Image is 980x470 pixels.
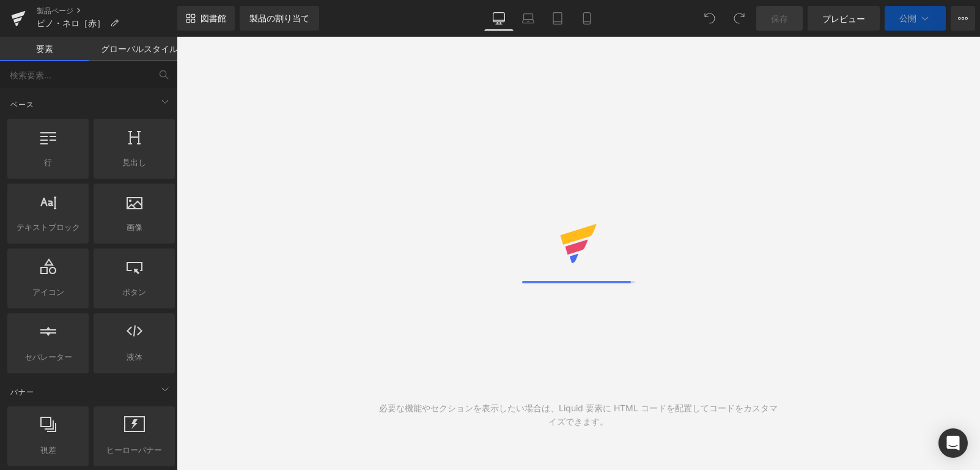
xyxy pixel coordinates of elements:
font: 視差 [40,445,56,455]
font: 公開 [899,13,916,23]
a: 錠剤 [543,6,572,31]
font: 保存 [771,13,788,24]
font: アイコン [32,287,64,297]
font: 図書館 [201,13,226,23]
a: 製品ページ [37,6,177,16]
font: プレビュー [822,13,865,24]
font: ヒーローバナー [106,445,162,455]
font: 見出し [122,157,146,167]
font: 要素 [36,43,53,54]
font: テキストブロック [17,222,80,232]
a: 新しいライブラリ [177,6,235,31]
button: もっと [951,6,975,31]
font: ベース [10,100,34,109]
font: グローバルスタイル [101,43,178,54]
font: 行 [44,157,52,167]
font: バナー [10,387,34,397]
a: デスクトップ [484,6,514,31]
font: 液体 [127,352,142,362]
font: 画像 [127,222,142,232]
button: やり直す [727,6,751,31]
font: ピノ・ネロ［赤］ [37,18,105,28]
font: ボタン [122,287,146,297]
font: セパレーター [24,352,72,362]
a: 携帯 [572,6,602,31]
a: プレビュー [808,6,880,31]
div: インターコムメッセンジャーを開く [938,428,968,458]
font: 製品の割り当て [249,13,309,23]
a: ラップトップ [514,6,543,31]
font: 製品ページ [37,6,73,15]
button: 公開 [885,6,946,31]
font: 必要な機能やセクションを表示したい場合は、Liquid 要素に HTML コードを配置してコードをカスタマイズできます。 [379,403,778,427]
button: 元に戻す [698,6,722,31]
